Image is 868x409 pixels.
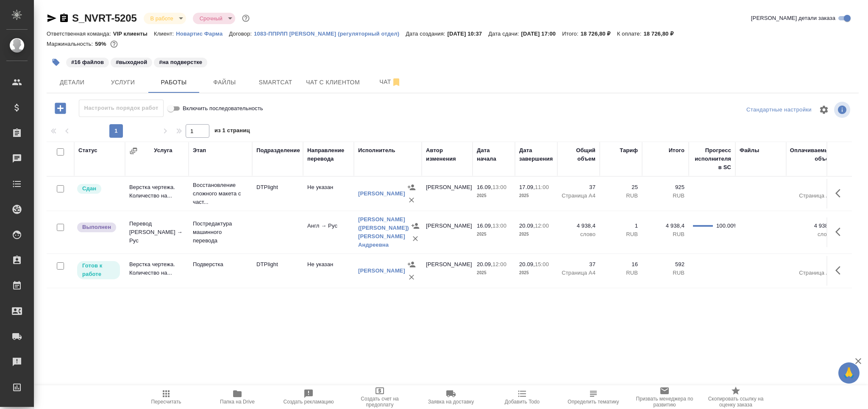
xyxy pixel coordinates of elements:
[562,146,595,163] div: Общий объем
[620,146,638,155] div: Тариф
[252,179,303,209] td: DTPlight
[255,77,296,88] span: Smartcat
[240,13,251,24] button: Доп статусы указывают на важность/срочность заказа
[646,222,684,230] p: 4 938,4
[47,53,65,72] button: Добавить тэг
[344,385,415,409] button: Создать счет на предоплату
[76,222,121,233] div: Исполнитель завершил работу
[307,146,350,163] div: Направление перевода
[519,261,535,267] p: 20.09,
[562,183,595,192] p: 37
[197,15,225,22] button: Срочный
[790,146,833,163] div: Оплачиваемый объем
[790,222,833,230] p: 4 938,4
[521,31,562,37] p: [DATE] 17:00
[273,385,344,409] button: Создать рекламацию
[47,41,95,47] p: Маржинальность:
[519,230,553,239] p: 2025
[562,192,595,200] p: Страница А4
[405,271,418,284] button: Удалить
[477,230,511,239] p: 2025
[284,399,334,405] span: Создать рекламацию
[562,269,595,277] p: Страница А4
[358,146,395,155] div: Исполнитель
[562,222,595,230] p: 4 938,4
[492,261,506,267] p: 12:00
[125,215,189,249] td: Перевод [PERSON_NAME] → Рус
[176,31,229,37] p: Новартис Фарма
[422,179,473,209] td: [PERSON_NAME]
[477,223,492,229] p: 16.09,
[646,269,684,277] p: RUB
[428,399,474,405] span: Заявка на доставку
[487,385,558,409] button: Добавить Todo
[604,183,638,192] p: 25
[193,220,248,245] p: Постредактура машинного перевода
[604,192,638,200] p: RUB
[409,220,422,232] button: Назначить
[834,102,852,118] span: Посмотреть информацию
[129,147,138,155] button: Сгруппировать
[448,31,489,37] p: [DATE] 10:37
[700,385,771,409] button: Скопировать ссылку на оценку заказа
[406,31,447,37] p: Дата создания:
[72,12,137,24] a: S_NVRT-5205
[358,190,405,197] a: [PERSON_NAME]
[78,146,97,155] div: Статус
[391,77,401,87] svg: Отписаться
[568,399,619,405] span: Определить тематику
[604,260,638,269] p: 16
[254,31,406,37] p: 1083-ППРЛП [PERSON_NAME] (регуляторный отдел)
[405,258,418,271] button: Назначить
[814,100,834,120] span: Настроить таблицу
[405,194,418,206] button: Удалить
[220,399,255,405] span: Папка на Drive
[76,183,121,195] div: Менеджер проверил работу исполнителя, передает ее на следующий этап
[303,179,354,209] td: Не указан
[830,260,851,281] button: Здесь прячутся важные кнопки
[519,269,553,277] p: 2025
[193,181,248,206] p: Восстановление сложного макета с част...
[562,260,595,269] p: 37
[59,13,69,23] button: Скопировать ссылку
[125,256,189,286] td: Верстка чертежа. Количество на...
[535,261,549,267] p: 15:00
[176,30,229,37] a: Новартис Фарма
[116,58,147,67] p: #выходной
[693,146,731,172] div: Прогресс исполнителя в SC
[492,223,506,229] p: 13:00
[505,399,540,405] span: Добавить Todo
[82,184,96,193] p: Сдан
[634,396,695,408] span: Призвать менеджера по развитию
[256,146,300,155] div: Подразделение
[71,58,104,67] p: #16 файлов
[148,15,176,22] button: В работе
[422,256,473,286] td: [PERSON_NAME]
[562,31,580,37] p: Итого:
[113,31,154,37] p: VIP клиенты
[646,192,684,200] p: RUB
[151,399,181,405] span: Пересчитать
[830,183,851,203] button: Здесь прячутся важные кнопки
[65,58,110,65] span: 16 файлов
[82,262,115,278] p: Готов к работе
[82,223,111,231] p: Выполнен
[477,184,492,190] p: 16.09,
[422,217,473,247] td: [PERSON_NAME]
[646,230,684,239] p: RUB
[154,146,172,155] div: Услуга
[131,385,202,409] button: Пересчитать
[562,230,595,239] p: слово
[153,58,208,65] span: на подверстке
[95,41,108,47] p: 59%
[202,385,273,409] button: Папка на Drive
[646,260,684,269] p: 592
[303,217,354,247] td: Англ → Рус
[229,31,254,37] p: Договор:
[159,58,202,67] p: #на подверстке
[47,13,57,23] button: Скопировать ссылку для ЯМессенджера
[519,184,535,190] p: 17.09,
[306,77,360,88] span: Чат с клиентом
[646,183,684,192] p: 925
[740,146,759,155] div: Файлы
